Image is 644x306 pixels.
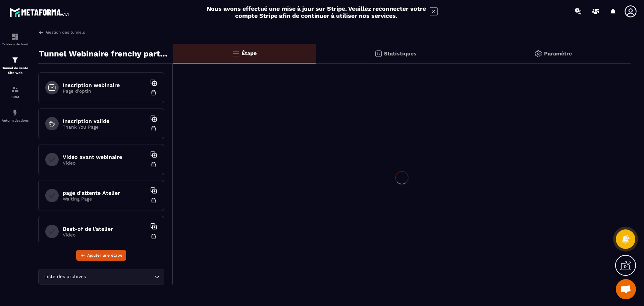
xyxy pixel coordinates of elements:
[2,104,29,127] a: automationsautomationsAutomatisations
[2,51,29,80] a: formationformationTunnel de vente Site web
[38,29,44,35] img: arrow
[63,196,147,202] p: Waiting Page
[43,273,87,280] span: Liste des archives
[2,80,29,104] a: formationformationCRM
[63,88,147,94] p: Page d'optin
[616,279,636,299] div: Open chat
[150,233,157,240] img: trash
[63,118,147,124] h6: Inscription validé
[150,197,157,204] img: trash
[63,190,147,196] h6: page d'attente Atelier
[150,89,157,96] img: trash
[374,50,382,58] img: stats.20deebd0.svg
[11,33,19,41] img: formation
[38,29,85,35] a: Gestion des tunnels
[150,161,157,168] img: trash
[9,6,70,18] img: logo
[232,49,240,57] img: bars-o.4a397970.svg
[384,50,417,57] p: Statistiques
[2,95,29,99] p: CRM
[63,226,147,232] h6: Best-of de l'atelier
[38,269,164,285] div: Search for option
[534,50,542,58] img: setting-gr.5f69749f.svg
[63,82,147,88] h6: Inscription webinaire
[544,50,572,57] p: Paramètre
[2,66,29,75] p: Tunnel de vente Site web
[63,154,147,160] h6: Vidéo avant webinaire
[87,252,122,259] span: Ajouter une étape
[76,250,126,261] button: Ajouter une étape
[206,5,426,19] h2: Nous avons effectué une mise à jour sur Stripe. Veuillez reconnecter votre compte Stripe afin de ...
[87,273,153,280] input: Search for option
[63,124,147,130] p: Thank You Page
[2,28,29,51] a: formationformationTableau de bord
[11,109,19,117] img: automations
[2,119,29,122] p: Automatisations
[63,232,147,237] p: Video
[11,85,19,93] img: formation
[11,56,19,64] img: formation
[2,42,29,46] p: Tableau de bord
[39,47,168,60] p: Tunnel Webinaire frenchy partners
[241,50,257,56] p: Étape
[63,160,147,166] p: Video
[150,125,157,132] img: trash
